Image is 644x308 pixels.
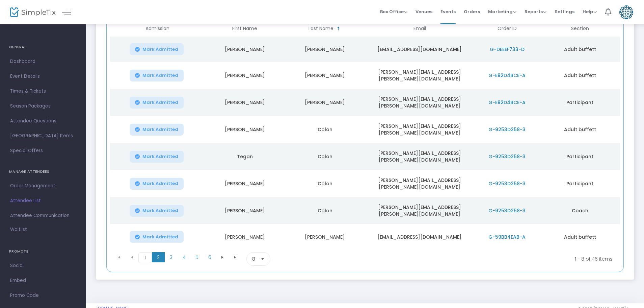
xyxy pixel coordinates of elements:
[165,252,178,262] span: Page 3
[285,116,365,143] td: Colon
[130,70,184,81] button: Mark Admitted
[220,255,225,260] span: Go to the next page
[10,291,76,300] span: Promo Code
[252,256,255,262] span: 8
[571,26,589,31] span: Section
[488,99,526,106] span: G-E92D4BCE-A
[415,3,432,20] span: Venues
[285,37,365,62] td: [PERSON_NAME]
[142,154,178,159] span: Mark Admitted
[10,226,27,233] span: Waitlist
[10,117,76,125] span: Attendee Questions
[540,224,620,250] td: Adult buffett
[285,170,365,197] td: Colon
[488,234,526,240] span: G-59BB4EAB-A
[205,224,285,250] td: [PERSON_NAME]
[488,180,526,187] span: G-9253D258-3
[130,231,184,243] button: Mark Admitted
[205,197,285,224] td: [PERSON_NAME]
[413,26,426,31] span: Email
[583,8,597,15] span: Help
[142,234,178,240] span: Mark Admitted
[142,73,178,78] span: Mark Admitted
[130,124,184,136] button: Mark Admitted
[365,89,474,116] td: [PERSON_NAME][EMAIL_ADDRESS][PERSON_NAME][DOMAIN_NAME]
[10,276,76,285] span: Embed
[9,41,77,54] h4: GENERAL
[440,3,456,20] span: Events
[10,196,76,205] span: Attendee List
[130,205,184,217] button: Mark Admitted
[10,102,76,111] span: Season Packages
[178,252,190,262] span: Page 4
[10,72,76,81] span: Event Details
[488,153,526,160] span: G-9253D258-3
[205,62,285,89] td: [PERSON_NAME]
[498,26,517,31] span: Order ID
[205,116,285,143] td: [PERSON_NAME]
[142,181,178,186] span: Mark Admitted
[10,57,76,66] span: Dashboard
[10,146,76,155] span: Special Offers
[285,89,365,116] td: [PERSON_NAME]
[258,253,267,265] button: Select
[525,8,546,15] span: Reports
[10,211,76,220] span: Attendee Communication
[285,143,365,170] td: Colon
[152,252,165,262] span: Page 2
[142,208,178,213] span: Mark Admitted
[10,261,76,270] span: Social
[205,89,285,116] td: [PERSON_NAME]
[540,197,620,224] td: Coach
[205,170,285,197] td: [PERSON_NAME]
[365,143,474,170] td: [PERSON_NAME][EMAIL_ADDRESS][PERSON_NAME][DOMAIN_NAME]
[229,252,242,262] span: Go to the last page
[142,100,178,105] span: Mark Admitted
[285,62,365,89] td: [PERSON_NAME]
[10,132,76,140] span: [GEOGRAPHIC_DATA] Items
[205,37,285,62] td: [PERSON_NAME]
[540,170,620,197] td: Participant
[9,245,77,258] h4: PROMOTE
[190,252,203,262] span: Page 5
[365,170,474,197] td: [PERSON_NAME][EMAIL_ADDRESS][PERSON_NAME][DOMAIN_NAME]
[540,116,620,143] td: Adult buffett
[365,116,474,143] td: [PERSON_NAME][EMAIL_ADDRESS][PERSON_NAME][DOMAIN_NAME]
[138,252,152,263] span: Page 1
[285,197,365,224] td: Colon
[142,127,178,132] span: Mark Admitted
[130,43,184,55] button: Mark Admitted
[285,224,365,250] td: [PERSON_NAME]
[130,151,184,163] button: Mark Admitted
[540,89,620,116] td: Participant
[110,21,620,250] div: Data table
[464,3,480,20] span: Orders
[232,26,257,31] span: First Name
[488,72,526,79] span: G-E92D4BCE-A
[490,46,525,53] span: G-DEEEF733-D
[203,252,216,262] span: Page 6
[380,8,407,15] span: Box Office
[130,178,184,190] button: Mark Admitted
[540,143,620,170] td: Participant
[365,62,474,89] td: [PERSON_NAME][EMAIL_ADDRESS][PERSON_NAME][DOMAIN_NAME]
[365,224,474,250] td: [EMAIL_ADDRESS][DOMAIN_NAME]
[205,143,285,170] td: Tegan
[130,97,184,109] button: Mark Admitted
[365,197,474,224] td: [PERSON_NAME][EMAIL_ADDRESS][PERSON_NAME][DOMAIN_NAME]
[142,47,178,52] span: Mark Admitted
[488,207,526,214] span: G-9253D258-3
[365,37,474,62] td: [EMAIL_ADDRESS][DOMAIN_NAME]
[337,252,613,266] kendo-pager-info: 1 - 8 of 46 items
[540,62,620,89] td: Adult buffett
[336,26,341,31] span: Sortable
[308,26,333,31] span: Last Name
[10,87,76,96] span: Times & Tickets
[540,37,620,62] td: Adult buffett
[10,182,76,190] span: Order Management
[488,126,526,133] span: G-9253D258-3
[555,3,574,20] span: Settings
[488,8,516,15] span: Marketing
[216,252,229,262] span: Go to the next page
[9,165,77,179] h4: MANAGE ATTENDEES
